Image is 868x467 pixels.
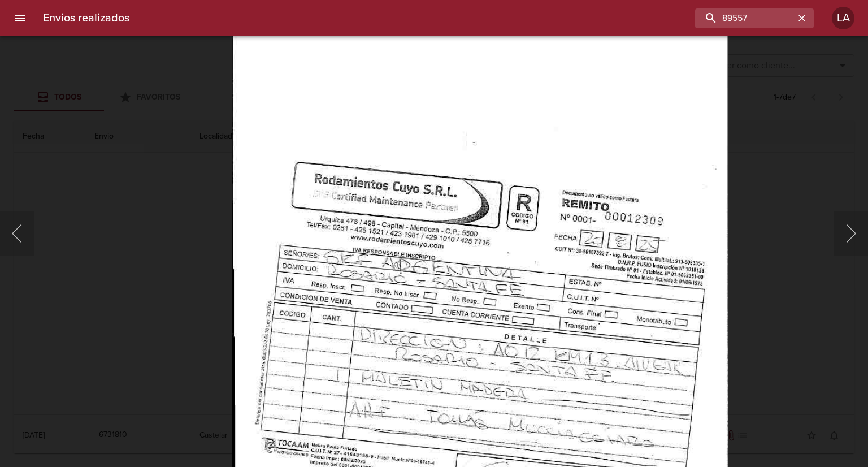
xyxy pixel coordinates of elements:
[695,8,795,28] input: buscar
[43,9,129,27] h6: Envios realizados
[7,5,34,32] button: menu
[834,211,868,256] button: Siguiente
[832,7,854,29] div: Abrir información de usuario
[832,7,854,29] div: LA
